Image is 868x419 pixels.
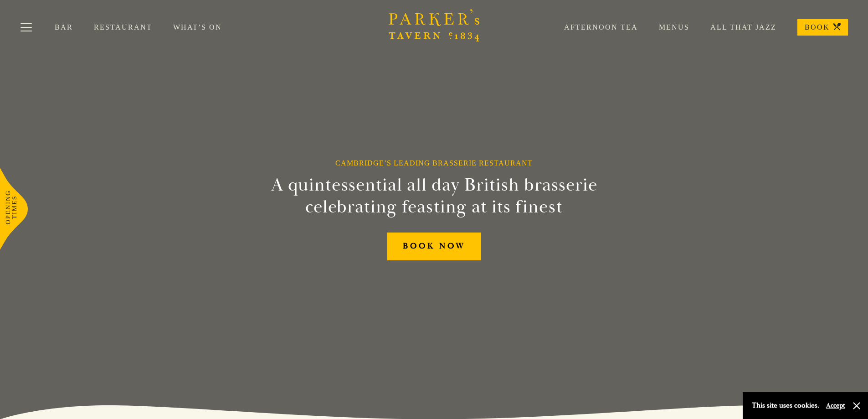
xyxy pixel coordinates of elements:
h2: A quintessential all day British brasserie celebrating feasting at its finest [226,174,642,218]
button: Accept [826,401,845,410]
a: BOOK NOW [387,233,481,260]
p: This site uses cookies. [752,399,819,412]
button: Close and accept [852,401,861,410]
h1: Cambridge’s Leading Brasserie Restaurant [335,159,533,167]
